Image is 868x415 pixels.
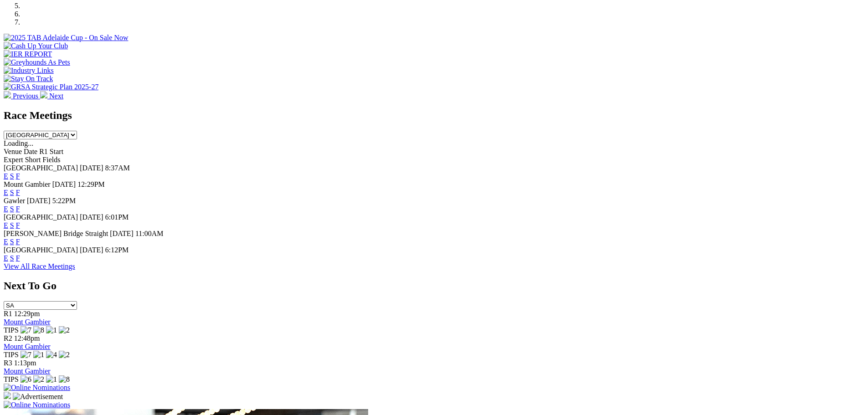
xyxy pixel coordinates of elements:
[4,189,8,196] a: E
[4,238,8,246] a: E
[40,91,47,98] img: chevron-right-pager-white.svg
[4,213,78,221] span: [GEOGRAPHIC_DATA]
[4,326,19,334] span: TIPS
[4,164,78,172] span: [GEOGRAPHIC_DATA]
[4,197,25,205] span: Gawler
[39,148,63,155] span: R1 Start
[46,351,57,359] img: 4
[49,92,63,100] span: Next
[33,326,44,334] img: 8
[105,213,129,221] span: 6:01PM
[4,42,68,50] img: Cash Up Your Club
[10,172,14,180] a: S
[33,375,44,384] img: 2
[4,262,75,270] a: View All Race Meetings
[16,189,20,196] a: F
[52,180,76,188] span: [DATE]
[27,197,51,205] span: [DATE]
[4,205,8,213] a: E
[21,326,31,334] img: 7
[24,148,37,155] span: Date
[4,230,108,237] span: [PERSON_NAME] Bridge Straight
[52,197,76,205] span: 5:22PM
[4,92,40,100] a: Previous
[4,280,864,292] h2: Next To Go
[42,156,60,164] span: Fields
[80,164,103,172] span: [DATE]
[10,205,14,213] a: S
[135,230,164,237] span: 11:00AM
[4,34,128,42] img: 2025 TAB Adelaide Cup - On Sale Now
[4,67,54,75] img: Industry Links
[59,326,70,334] img: 2
[10,189,14,196] a: S
[110,230,134,237] span: [DATE]
[105,164,130,172] span: 8:37AM
[14,359,36,367] span: 1:13pm
[4,156,23,164] span: Expert
[14,334,40,342] span: 12:48pm
[4,343,51,350] a: Mount Gambier
[4,83,98,91] img: GRSA Strategic Plan 2025-27
[4,254,8,262] a: E
[4,401,70,409] img: Online Nominations
[21,375,31,384] img: 6
[46,375,57,384] img: 1
[4,172,8,180] a: E
[33,351,44,359] img: 1
[80,246,103,254] span: [DATE]
[21,351,31,359] img: 7
[77,180,105,188] span: 12:29PM
[4,367,51,375] a: Mount Gambier
[4,109,864,122] h2: Race Meetings
[4,392,11,399] img: 15187_Greyhounds_GreysPlayCentral_Resize_SA_WebsiteBanner_300x115_2025.jpg
[46,326,57,334] img: 1
[40,92,63,100] a: Next
[4,351,19,359] span: TIPS
[4,148,22,155] span: Venue
[13,393,63,401] img: Advertisement
[4,384,70,392] img: Online Nominations
[4,58,70,67] img: Greyhounds As Pets
[10,238,14,246] a: S
[4,310,12,318] span: R1
[13,92,38,100] span: Previous
[14,310,40,318] span: 12:29pm
[4,180,51,188] span: Mount Gambier
[16,221,20,229] a: F
[4,334,12,342] span: R2
[59,351,70,359] img: 2
[105,246,129,254] span: 6:12PM
[4,359,12,367] span: R3
[16,172,20,180] a: F
[80,213,103,221] span: [DATE]
[4,375,19,383] span: TIPS
[4,246,78,254] span: [GEOGRAPHIC_DATA]
[59,375,70,384] img: 8
[10,221,14,229] a: S
[4,221,8,229] a: E
[16,205,20,213] a: F
[4,75,53,83] img: Stay On Track
[25,156,41,164] span: Short
[4,50,52,58] img: IER REPORT
[4,91,11,98] img: chevron-left-pager-white.svg
[16,238,20,246] a: F
[16,254,20,262] a: F
[4,318,51,326] a: Mount Gambier
[4,139,33,147] span: Loading...
[10,254,14,262] a: S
